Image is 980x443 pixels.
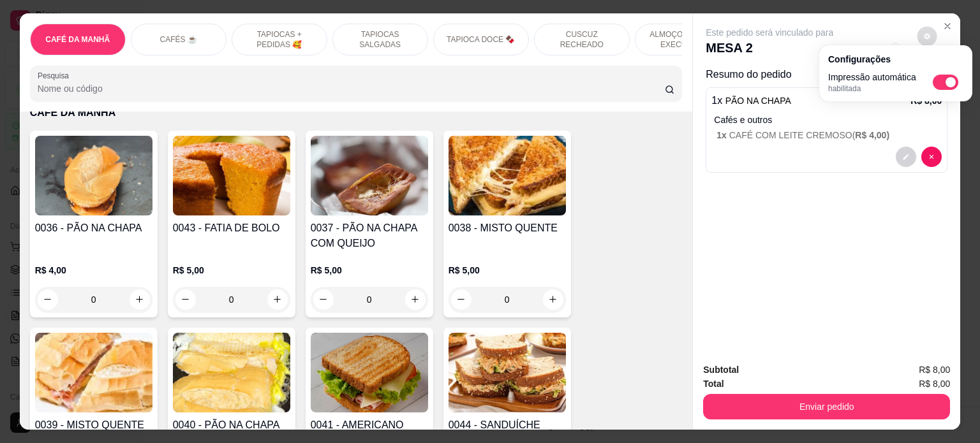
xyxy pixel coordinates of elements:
img: product-image [35,136,152,215]
p: R$ 5,00 [449,264,566,277]
p: TAPIOCAS + PEDIDAS 🥰 [242,29,316,50]
p: ALMOÇO - PRATO EXECUTIVO [646,29,720,50]
p: CAFÉ COM LEITE CREMOSO ( [716,129,942,142]
span: 1 x [716,130,729,140]
h4: 0038 - MISTO QUENTE [449,221,566,236]
p: MESA 2 [706,39,833,57]
label: Automatic updates [933,75,963,90]
strong: Total [703,379,724,389]
p: TAPIOCA DOCE 🍫 [447,34,515,45]
input: Pesquisa [38,82,665,95]
img: product-image [173,333,290,412]
p: 1 x [711,93,791,108]
p: Impressão automática [828,71,916,84]
span: R$ 4,00 ) [855,130,889,140]
p: R$ 5,00 [311,264,428,277]
p: Configurações [828,53,963,66]
span: PÃO NA CHAPA [725,96,791,106]
p: CAFÉS ☕️ [160,34,197,45]
img: product-image [449,333,566,412]
p: Resumo do pedido [706,67,947,82]
label: Pesquisa [38,70,73,81]
img: product-image [311,136,428,215]
h4: 0037 - PÃO NA CHAPA COM QUEIJO [311,221,428,251]
p: CAFÉ DA MANHÃ [30,105,683,120]
button: decrease-product-quantity [917,26,937,46]
span: R$ 8,00 [919,363,950,377]
img: product-image [173,136,290,215]
p: R$ 4,00 [35,264,152,277]
img: product-image [311,333,428,412]
h4: 0043 - FATIA DE BOLO [173,221,290,236]
button: Enviar pedido [703,394,950,419]
strong: Subtotal [703,365,739,375]
p: habilitada [828,84,916,94]
p: CAFÉ DA MANHÃ [45,34,110,45]
p: Cafés e outros [714,113,942,126]
span: R$ 8,00 [919,377,950,391]
button: decrease-product-quantity [921,147,942,167]
button: Close [937,16,958,36]
h4: 0036 - PÃO NA CHAPA [35,221,152,236]
p: Este pedido será vinculado para [706,26,833,39]
h4: 0041 - AMERICANO [311,418,428,433]
img: product-image [449,136,566,215]
p: CUSCUZ RECHEADO [545,29,619,50]
p: TAPIOCAS SALGADAS [343,29,417,50]
p: R$ 5,00 [173,264,290,277]
button: decrease-product-quantity [896,147,916,167]
img: product-image [35,333,152,412]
